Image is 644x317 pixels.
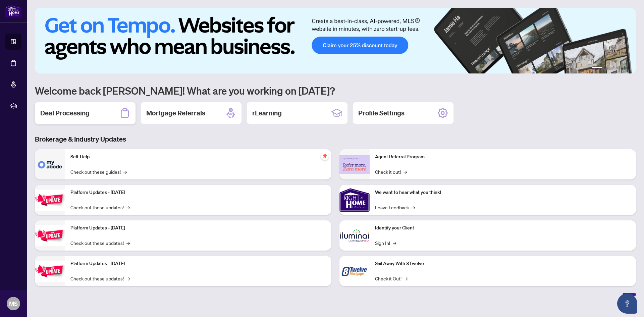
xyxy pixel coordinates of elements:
[70,239,130,247] a: Check out these updates!→
[35,190,65,211] img: Platform Updates - July 21, 2025
[404,168,407,175] span: →
[35,149,65,179] img: Self-Help
[375,153,631,161] p: Agent Referral Program
[252,108,282,118] h2: rLearning
[35,135,636,144] h3: Brokerage & Industry Updates
[70,224,326,232] p: Platform Updates - [DATE]
[70,204,130,211] a: Check out these updates!→
[358,108,405,118] h2: Profile Settings
[393,239,396,247] span: →
[123,168,127,175] span: →
[375,168,407,175] a: Check it out!→
[617,294,637,314] button: Open asap
[375,224,631,232] p: Identify your Client
[339,220,370,251] img: Identify your Client
[35,8,636,73] img: Slide 0
[321,152,329,160] span: pushpin
[126,239,130,247] span: →
[35,84,636,97] h1: Welcome back [PERSON_NAME]! What are you working on [DATE]?
[35,261,65,282] img: Platform Updates - June 23, 2025
[70,189,326,196] p: Platform Updates - [DATE]
[610,67,613,69] button: 3
[9,299,18,308] span: MS
[126,275,130,282] span: →
[70,275,130,282] a: Check out these updates!→
[375,189,631,196] p: We want to hear what you think!
[70,153,326,161] p: Self-Help
[339,185,370,215] img: We want to hear what you think!
[339,256,370,286] img: Sail Away With 8Twelve
[627,67,629,69] button: 6
[375,260,631,267] p: Sail Away With 8Twelve
[146,108,205,118] h2: Mortgage Referrals
[375,239,396,247] a: Sign In!→
[592,67,602,69] button: 1
[375,275,408,282] a: Check it Out!→
[35,225,65,246] img: Platform Updates - July 8, 2025
[70,260,326,267] p: Platform Updates - [DATE]
[339,155,370,174] img: Agent Referral Program
[375,204,415,211] a: Leave Feedback→
[412,204,415,211] span: →
[40,108,90,118] h2: Deal Processing
[621,67,624,69] button: 5
[605,67,608,69] button: 2
[404,275,408,282] span: →
[70,168,127,175] a: Check out these guides!→
[5,5,21,17] img: logo
[126,204,130,211] span: →
[616,67,619,69] button: 4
